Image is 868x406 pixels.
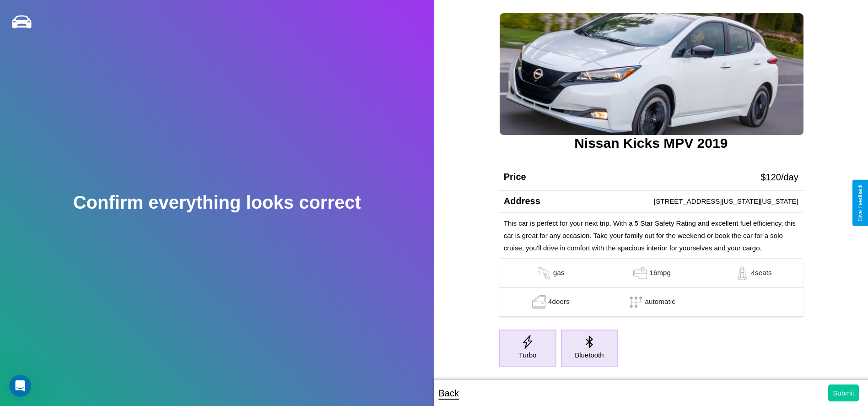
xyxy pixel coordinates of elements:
p: Turbo [519,349,537,361]
p: This car is perfect for your next trip. With a 5 Star Safety Rating and excellent fuel efficiency... [504,217,798,254]
img: gas [535,266,553,280]
p: 16 mpg [649,266,671,280]
h3: Nissan Kicks MPV 2019 [499,135,803,151]
img: gas [733,266,751,280]
iframe: Intercom live chat [9,375,31,397]
p: $ 120 /day [760,169,798,185]
h4: Price [504,172,526,182]
img: gas [631,266,649,280]
p: [STREET_ADDRESS][US_STATE][US_STATE] [654,195,798,207]
p: Back [439,385,459,401]
button: Submit [828,384,859,401]
table: simple table [499,259,803,317]
h4: Address [504,196,540,206]
div: Give Feedback [857,184,863,222]
p: gas [553,266,565,280]
h2: Confirm everything looks correct [73,192,361,213]
p: 4 seats [751,266,772,280]
p: 4 doors [548,295,570,309]
img: gas [530,295,548,309]
p: Bluetooth [575,349,604,361]
p: automatic [645,295,675,309]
